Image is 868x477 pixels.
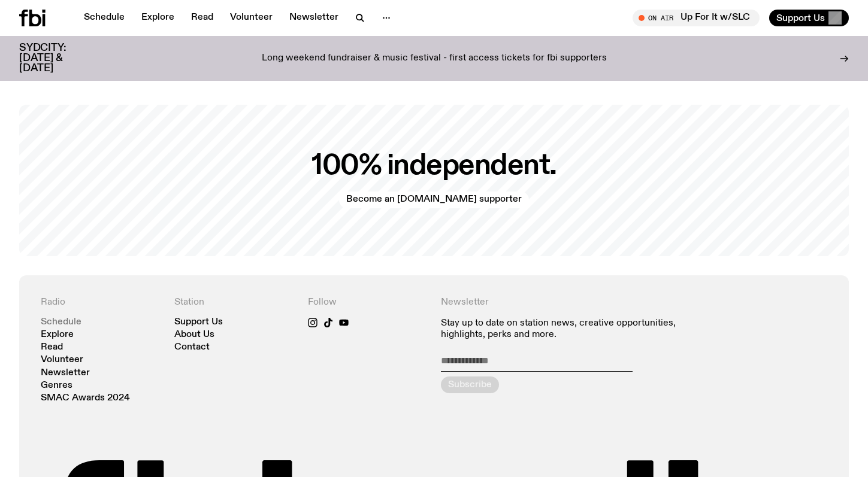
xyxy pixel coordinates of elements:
[41,330,74,339] a: Explore
[339,192,529,208] a: Become an [DOMAIN_NAME] supporter
[262,53,607,64] p: Long weekend fundraiser & music festival - first access tickets for fbi supporters
[41,381,72,390] a: Genres
[282,10,346,26] a: Newsletter
[311,153,557,180] h2: 100% independent.
[633,10,760,26] button: On AirUp For It w/SLC
[41,343,63,352] a: Read
[174,330,214,339] a: About Us
[441,376,499,393] button: Subscribe
[19,43,96,74] h3: SYDCITY: [DATE] & [DATE]
[174,318,223,327] a: Support Us
[441,297,694,308] h4: Newsletter
[41,394,130,403] a: SMAC Awards 2024
[41,318,81,327] a: Schedule
[174,343,210,352] a: Contact
[184,10,220,26] a: Read
[308,297,427,308] h4: Follow
[223,10,280,26] a: Volunteer
[776,13,825,23] span: Support Us
[174,297,294,308] h4: Station
[134,10,182,26] a: Explore
[441,318,694,341] p: Stay up to date on station news, creative opportunities, highlights, perks and more.
[41,297,160,308] h4: Radio
[769,10,849,26] button: Support Us
[41,356,83,364] a: Volunteer
[77,10,132,26] a: Schedule
[41,369,90,378] a: Newsletter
